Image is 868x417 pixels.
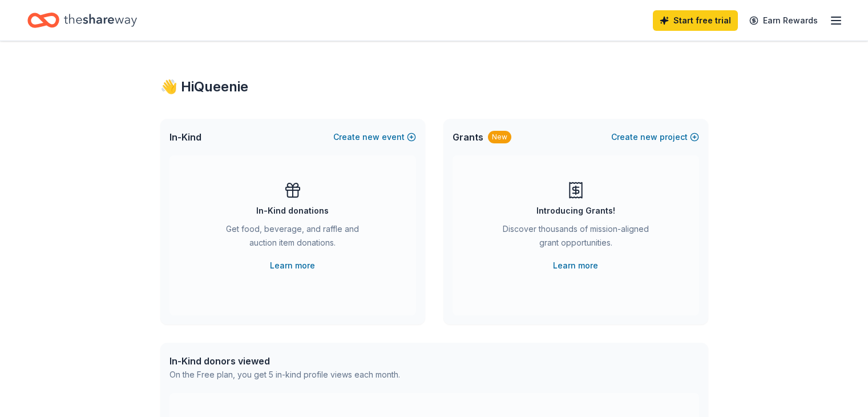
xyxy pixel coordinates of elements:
[498,222,653,254] div: Discover thousands of mission-aligned grant opportunities.
[270,259,315,272] a: Learn more
[536,204,615,218] div: Introducing Grants!
[640,130,657,144] span: new
[215,222,370,254] div: Get food, beverage, and raffle and auction item donations.
[169,354,400,368] div: In-Kind donors viewed
[553,259,598,272] a: Learn more
[27,7,137,34] a: Home
[611,130,699,144] button: Createnewproject
[453,130,483,144] span: Grants
[333,130,416,144] button: Createnewevent
[362,130,380,144] span: new
[742,10,825,31] a: Earn Rewards
[488,131,511,143] div: New
[160,78,708,96] div: 👋 Hi Queenie
[169,368,400,382] div: On the Free plan, you get 5 in-kind profile views each month.
[653,10,738,31] a: Start free trial
[169,130,201,144] span: In-Kind
[256,204,329,218] div: In-Kind donations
